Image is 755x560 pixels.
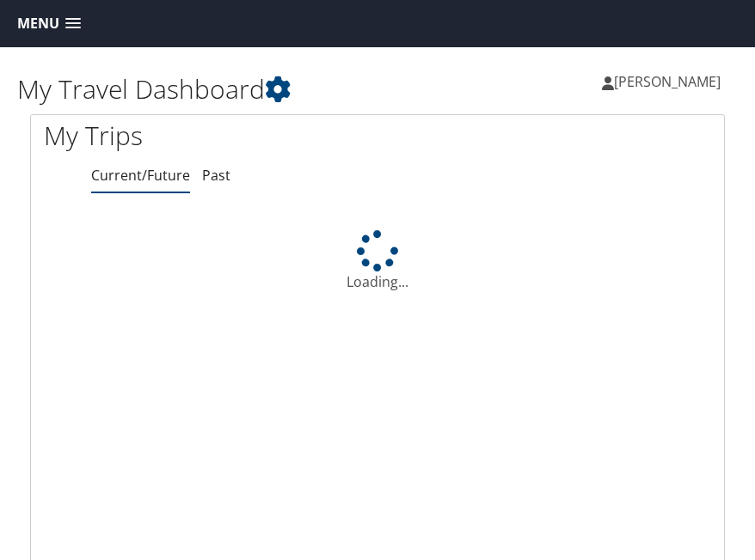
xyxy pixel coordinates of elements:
span: Menu [17,15,59,32]
div: Loading... [31,230,724,292]
a: Current/Future [91,166,190,185]
a: [PERSON_NAME] [602,56,738,107]
a: Past [202,166,230,185]
span: [PERSON_NAME] [614,72,721,91]
h1: My Trips [44,118,365,154]
a: Menu [9,9,89,38]
h1: My Travel Dashboard [17,71,377,107]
